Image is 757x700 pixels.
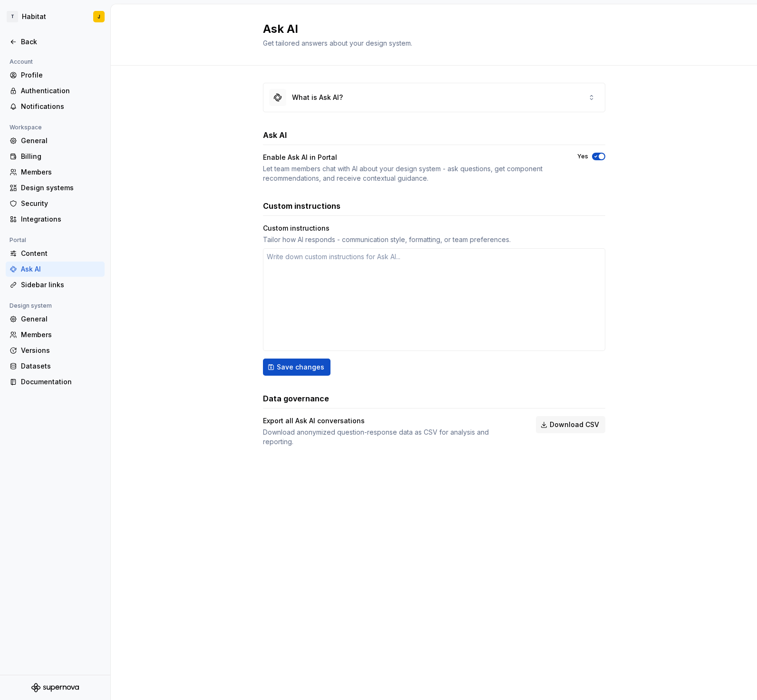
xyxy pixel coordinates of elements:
[6,165,105,180] a: Members
[6,234,30,246] div: Portal
[6,99,105,114] a: Notifications
[21,280,101,290] div: Sidebar links
[263,153,337,162] div: Enable Ask AI in Portal
[263,200,340,212] h3: Custom instructions
[21,264,101,274] div: Ask AI
[263,21,594,37] h2: Ask AI
[550,420,599,429] span: Download CSV
[6,343,105,358] a: Versions
[263,39,412,47] span: Get tailored answers about your design system.
[21,214,101,224] div: Integrations
[6,277,105,292] a: Sidebar links
[6,56,37,68] div: Account
[21,183,101,193] div: Design systems
[263,224,330,233] div: Custom instructions
[7,11,18,22] div: T
[577,153,588,160] label: Yes
[6,246,105,261] a: Content
[21,152,101,161] div: Billing
[6,34,105,49] a: Back
[263,416,365,426] div: Export all Ask AI conversations
[21,37,101,47] div: Back
[6,374,105,389] a: Documentation
[263,235,605,244] div: Tailor how AI responds - communication style, formatting, or team preferences.
[21,330,101,340] div: Members
[21,346,101,355] div: Versions
[21,70,101,80] div: Profile
[21,136,101,146] div: General
[263,359,330,376] button: Save changes
[21,249,101,258] div: Content
[292,93,343,102] div: What is Ask AI?
[6,133,105,148] a: General
[6,149,105,164] a: Billing
[6,83,105,98] a: Authentication
[6,359,105,374] a: Datasets
[21,361,101,371] div: Datasets
[536,416,605,433] button: Download CSV
[6,327,105,342] a: Members
[31,683,79,692] svg: Supernova Logo
[21,377,101,387] div: Documentation
[2,6,108,27] button: THabitatJ
[6,300,56,311] div: Design system
[6,122,46,133] div: Workspace
[263,428,519,447] div: Download anonymized question-response data as CSV for analysis and reporting.
[97,13,100,20] div: J
[6,180,105,195] a: Design systems
[6,262,105,277] a: Ask AI
[263,129,287,141] h3: Ask AI
[21,199,101,208] div: Security
[6,212,105,227] a: Integrations
[6,311,105,327] a: General
[21,86,101,96] div: Authentication
[263,164,560,183] div: Let team members chat with AI about your design system - ask questions, get component recommendat...
[21,167,101,177] div: Members
[277,362,324,372] span: Save changes
[22,12,46,21] div: Habitat
[21,314,101,324] div: General
[21,102,101,111] div: Notifications
[6,196,105,211] a: Security
[6,68,105,83] a: Profile
[263,393,329,404] h3: Data governance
